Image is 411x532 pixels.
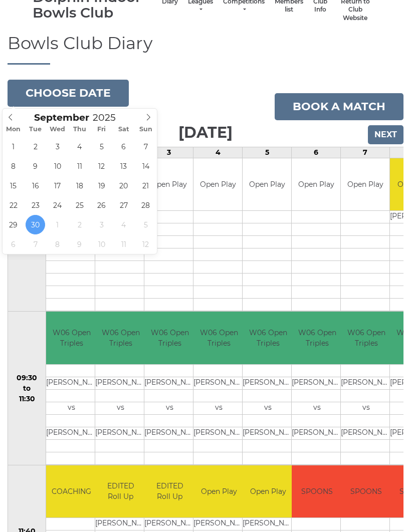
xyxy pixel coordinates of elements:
[144,427,195,439] td: [PERSON_NAME]
[341,465,391,518] td: SPOONS
[243,158,291,211] td: Open Play
[243,402,293,414] td: vs
[4,156,23,176] span: September 8, 2025
[292,465,342,518] td: SPOONS
[114,176,133,195] span: September 20, 2025
[144,518,195,530] td: [PERSON_NAME]
[341,427,391,439] td: [PERSON_NAME]
[70,195,89,215] span: September 25, 2025
[34,113,89,123] span: Scroll to increment
[243,427,293,439] td: [PERSON_NAME]
[113,126,135,133] span: Sat
[292,312,342,364] td: W06 Open Triples
[8,34,403,64] h1: Bowls Club Diary
[144,158,193,211] td: Open Play
[144,402,195,414] td: vs
[95,427,146,439] td: [PERSON_NAME]
[292,427,342,439] td: [PERSON_NAME]
[92,215,111,234] span: October 3, 2025
[243,518,293,530] td: [PERSON_NAME]
[70,234,89,254] span: October 9, 2025
[46,465,97,518] td: COACHING
[193,518,244,530] td: [PERSON_NAME]
[48,215,67,234] span: October 1, 2025
[341,402,391,414] td: vs
[95,465,146,518] td: EDITED Roll Up
[114,234,133,254] span: October 11, 2025
[136,195,155,215] span: September 28, 2025
[26,195,45,215] span: September 23, 2025
[193,427,244,439] td: [PERSON_NAME]
[114,215,133,234] span: October 4, 2025
[3,126,25,133] span: Mon
[91,126,113,133] span: Fri
[4,234,23,254] span: October 6, 2025
[243,377,293,389] td: [PERSON_NAME]
[26,215,45,234] span: September 30, 2025
[8,80,129,107] button: Choose date
[70,176,89,195] span: September 18, 2025
[25,126,47,133] span: Tue
[114,137,133,156] span: September 6, 2025
[70,137,89,156] span: September 4, 2025
[95,312,146,364] td: W06 Open Triples
[48,195,67,215] span: September 24, 2025
[136,176,155,195] span: September 21, 2025
[4,195,23,215] span: September 22, 2025
[92,156,111,176] span: September 12, 2025
[292,158,340,211] td: Open Play
[95,402,146,414] td: vs
[4,137,23,156] span: September 1, 2025
[95,377,146,389] td: [PERSON_NAME]
[341,312,391,364] td: W06 Open Triples
[243,312,293,364] td: W06 Open Triples
[48,234,67,254] span: October 8, 2025
[4,215,23,234] span: September 29, 2025
[368,125,403,144] input: Next
[193,312,244,364] td: W06 Open Triples
[4,176,23,195] span: September 15, 2025
[47,126,69,133] span: Wed
[48,176,67,195] span: September 17, 2025
[46,312,97,364] td: W06 Open Triples
[46,427,97,439] td: [PERSON_NAME]
[341,147,390,158] td: 7
[136,215,155,234] span: October 5, 2025
[89,112,128,123] input: Scroll to increment
[92,234,111,254] span: October 10, 2025
[136,234,155,254] span: October 12, 2025
[8,312,46,465] td: 09:30 to 11:30
[292,147,341,158] td: 6
[193,147,243,158] td: 4
[144,465,195,518] td: EDITED Roll Up
[243,465,293,518] td: Open Play
[92,137,111,156] span: September 5, 2025
[193,465,244,518] td: Open Play
[193,402,244,414] td: vs
[46,402,97,414] td: vs
[114,195,133,215] span: September 27, 2025
[92,176,111,195] span: September 19, 2025
[292,377,342,389] td: [PERSON_NAME]
[193,377,244,389] td: [PERSON_NAME]
[136,137,155,156] span: September 7, 2025
[144,312,195,364] td: W06 Open Triples
[243,147,292,158] td: 5
[275,93,403,120] a: Book a match
[26,234,45,254] span: October 7, 2025
[26,156,45,176] span: September 9, 2025
[135,126,157,133] span: Sun
[341,377,391,389] td: [PERSON_NAME]
[48,137,67,156] span: September 3, 2025
[95,518,146,530] td: [PERSON_NAME]
[70,156,89,176] span: September 11, 2025
[26,176,45,195] span: September 16, 2025
[70,215,89,234] span: October 2, 2025
[46,377,97,389] td: [PERSON_NAME]
[144,147,193,158] td: 3
[92,195,111,215] span: September 26, 2025
[144,377,195,389] td: [PERSON_NAME]
[48,156,67,176] span: September 10, 2025
[193,158,242,211] td: Open Play
[69,126,91,133] span: Thu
